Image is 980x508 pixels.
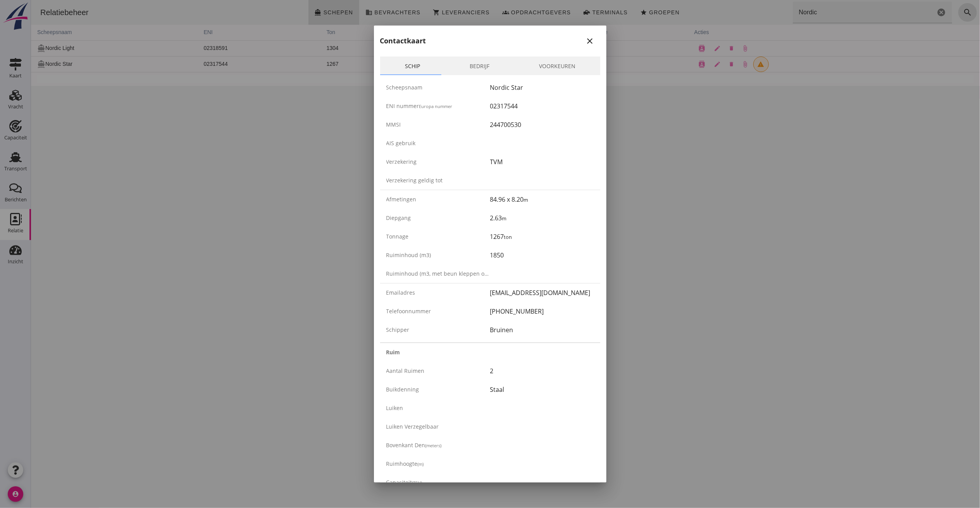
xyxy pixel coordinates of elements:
div: [EMAIL_ADDRESS][DOMAIN_NAME] [490,288,594,297]
span: Bovenkant den [386,441,425,449]
i: star [609,9,616,16]
span: Groepen [618,9,649,15]
small: (TEU) [412,480,422,486]
i: Wis Zoeken... [906,8,915,17]
td: 8,22 [551,40,657,56]
small: (meters) [425,443,442,448]
small: ton [504,233,512,240]
div: Verzekering geldig tot [386,176,490,184]
div: Tonnage [386,232,490,240]
a: Bedrijf [445,57,514,75]
small: m [502,215,507,222]
td: 1750 [372,40,454,56]
th: m3 [372,25,454,40]
i: search [932,8,941,17]
div: MMSI [386,120,490,129]
div: Scheepsnaam [386,83,490,91]
div: Staal [490,385,594,394]
div: Diepgang [386,214,490,222]
div: 84.96 x 8.20 [490,195,594,204]
a: Schip [380,57,445,75]
div: 2.63 [490,213,594,223]
div: Bruinen [490,325,594,335]
strong: Ruim [386,348,400,356]
th: acties [657,25,949,40]
i: contacts [668,61,675,68]
span: Leveranciers [410,9,458,15]
span: Aantal ruimen [386,367,425,374]
th: breedte [551,25,657,40]
div: [PHONE_NUMBER] [490,307,594,316]
div: Verzekering [386,158,490,166]
i: attach_file [711,45,718,52]
i: delete [698,61,703,67]
div: 2 [490,366,594,376]
td: 02317544 [166,56,289,72]
div: Telefoonnummer [386,307,490,315]
span: Luiken [386,404,403,412]
span: Schepen [292,9,322,15]
span: Bevrachters [343,9,389,15]
i: groups [471,9,478,16]
div: Schipper [386,326,490,334]
i: edit [683,61,690,68]
div: 1850 [490,251,594,260]
td: 1267 [289,56,372,72]
td: 1304 [289,40,372,56]
th: ENI [166,25,289,40]
small: (m) [418,461,424,467]
div: 244700530 [490,120,594,129]
div: Ruiminhoud (m3, met beun kleppen open) [386,269,490,278]
span: Terminals [561,9,597,15]
div: 02317544 [490,101,594,111]
th: lengte [454,25,551,40]
td: 84,96 [454,56,551,72]
th: ton [289,25,372,40]
span: Opdrachtgevers [480,9,540,15]
small: Europa nummer [419,103,453,109]
i: front_loader [552,9,559,16]
i: directions_boat [6,44,14,52]
div: Relatiebeheer [3,7,64,18]
td: 1850 [372,56,454,72]
div: AIS gebruik [386,139,490,147]
td: 85 [454,40,551,56]
div: ENI nummer [386,102,490,110]
small: m [524,196,529,203]
i: edit [683,45,690,52]
i: close [586,36,595,46]
i: shopping_cart [402,9,409,16]
span: Ruimhoogte [386,460,418,467]
i: contacts [668,45,675,52]
i: delete [698,45,703,51]
div: TVM [490,157,594,166]
span: Buikdenning [386,386,419,393]
td: 8,2 [551,56,657,72]
i: business [334,9,341,16]
span: Capaciteit [386,479,412,486]
h2: Contactkaart [380,36,426,46]
div: Emailadres [386,288,490,297]
div: Nordic Star [490,83,594,92]
a: Voorkeuren [514,57,600,75]
div: Ruiminhoud (m3) [386,251,490,259]
div: 1267 [490,232,594,241]
i: attach_file [711,61,718,68]
div: Afmetingen [386,195,490,203]
i: directions_boat [6,60,14,68]
i: warning [727,61,734,68]
i: directions_boat [284,9,291,16]
span: Luiken verzegelbaar [386,423,439,430]
td: 02318591 [166,40,289,56]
